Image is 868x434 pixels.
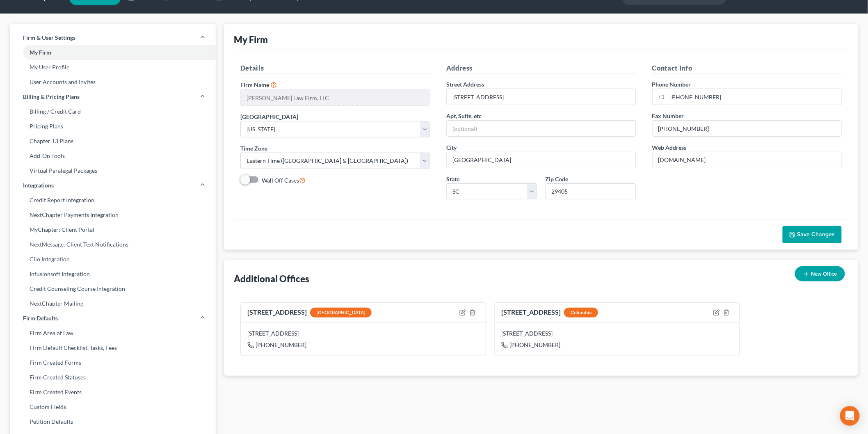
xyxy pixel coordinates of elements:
label: Time Zone [240,144,267,153]
div: My Firm [234,34,268,46]
span: Firm & User Settings [23,34,75,42]
label: Street Address [446,80,484,89]
a: Billing / Credit Card [10,104,216,119]
div: [STREET_ADDRESS] [247,308,372,318]
label: Fax Number [652,112,684,120]
div: Additional Offices [234,273,309,285]
a: Chapter 13 Plans [10,134,216,148]
a: NextChapter Mailing [10,296,216,311]
div: [STREET_ADDRESS] [501,329,733,338]
a: Clio Integration [10,252,216,267]
button: Save Changes [783,226,842,243]
a: Firm Created Forms [10,355,216,370]
span: Save Changes [797,231,835,238]
a: Integrations [10,178,216,193]
a: Firm & User Settings [10,30,216,45]
input: (optional) [447,121,635,136]
span: Billing & Pricing Plans [23,93,80,101]
div: [STREET_ADDRESS] [247,329,479,338]
input: Enter web address.... [653,152,841,168]
button: New Office [795,266,845,281]
a: Credit Counseling Course Integration [10,281,216,296]
label: State [446,175,459,183]
a: Firm Area of Law [10,326,216,340]
div: Open Intercom Messenger [840,406,860,426]
span: Firm Name [240,81,269,88]
a: NextMessage: Client Text Notifications [10,237,216,252]
input: Enter address... [447,89,635,105]
a: Infusionsoft Integration [10,267,216,281]
a: Firm Default Checklist, Tasks, Fees [10,340,216,355]
span: Firm Defaults [23,314,58,322]
a: Virtual Paralegal Packages [10,163,216,178]
input: Enter city... [447,152,635,168]
span: [PHONE_NUMBER] [509,341,560,348]
span: [PHONE_NUMBER] [256,341,306,348]
a: My User Profile [10,60,216,75]
a: Credit Report Integration [10,193,216,208]
label: Web Address [652,143,687,152]
h5: Details [240,63,430,73]
a: User Accounts and Invites [10,75,216,89]
div: +1 [653,89,668,105]
a: My Firm [10,45,216,60]
input: Enter phone... [668,89,841,105]
a: Custom Fields [10,400,216,414]
a: Petition Defaults [10,414,216,429]
span: Wall Off Cases [262,177,299,184]
input: Enter name... [241,90,429,105]
a: NextChapter Payments Integration [10,208,216,222]
a: Billing & Pricing Plans [10,89,216,104]
a: Firm Created Statuses [10,370,216,385]
label: Zip Code [545,175,568,183]
label: [GEOGRAPHIC_DATA] [240,112,298,121]
input: XXXXX [545,183,636,200]
span: Integrations [23,181,54,190]
div: [STREET_ADDRESS] [501,308,598,318]
label: Apt, Suite, etc [446,112,482,120]
a: Add-On Tools [10,148,216,163]
a: Firm Created Events [10,385,216,400]
div: Columbia [564,308,598,318]
a: Pricing Plans [10,119,216,134]
a: Firm Defaults [10,311,216,326]
input: Enter fax... [653,121,841,136]
a: MyChapter: Client Portal [10,222,216,237]
label: Phone Number [652,80,691,89]
h5: Address [446,63,636,73]
label: City [446,143,457,152]
div: [GEOGRAPHIC_DATA] [310,308,372,318]
h5: Contact Info [652,63,842,73]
